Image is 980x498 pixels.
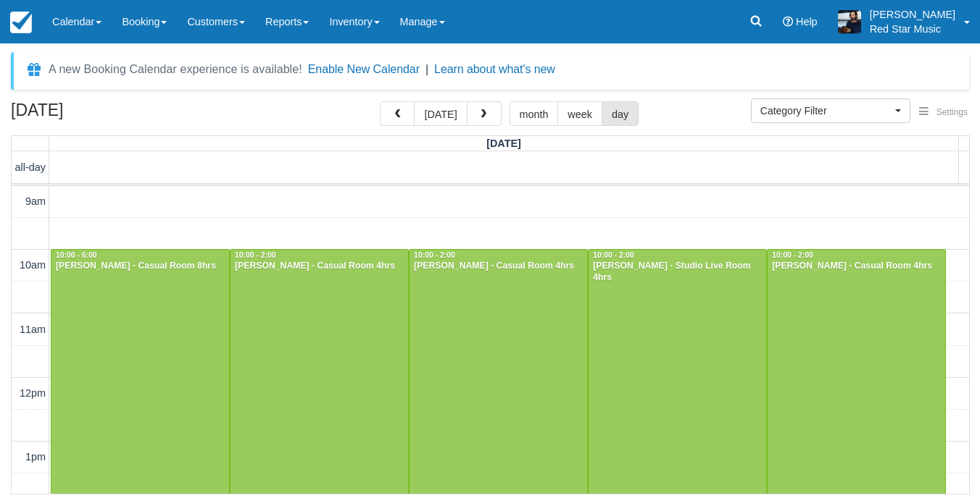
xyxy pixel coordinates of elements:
button: Settings [910,102,976,123]
span: Category Filter [760,104,892,118]
span: 10am [20,259,46,271]
span: 10:00 - 6:00 [56,251,97,259]
p: [PERSON_NAME] [870,7,955,22]
span: | [425,63,428,75]
div: [PERSON_NAME] - Casual Room 4hrs [413,261,584,272]
img: A1 [838,10,861,33]
span: 9am [25,195,46,207]
button: Enable New Calendar [308,62,420,77]
span: 10:00 - 2:00 [235,251,276,259]
i: Help [783,17,793,27]
div: A new Booking Calendar experience is available! [49,61,302,78]
a: Learn about what's new [434,63,555,75]
div: [PERSON_NAME] - Studio Live Room 4hrs [592,261,763,284]
span: 1pm [25,451,46,463]
button: [DATE] [414,101,467,126]
span: all-day [15,161,46,173]
span: 10:00 - 2:00 [772,251,813,259]
span: Help [796,16,818,28]
button: week [557,101,602,126]
span: 10:00 - 2:00 [414,251,455,259]
h2: [DATE] [11,101,194,128]
img: checkfront-main-nav-mini-logo.png [10,12,32,33]
p: Red Star Music [870,22,955,36]
button: day [602,101,639,126]
span: Settings [937,107,968,117]
div: [PERSON_NAME] - Casual Room 4hrs [771,261,942,272]
button: month [510,101,559,126]
button: Category Filter [751,98,910,123]
div: [PERSON_NAME] - Casual Room 8hrs [55,261,225,272]
span: [DATE] [486,138,521,149]
span: 12pm [20,387,46,399]
div: [PERSON_NAME] - Casual Room 4hrs [234,261,404,272]
span: 11am [20,324,46,335]
span: 10:00 - 2:00 [593,251,634,259]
